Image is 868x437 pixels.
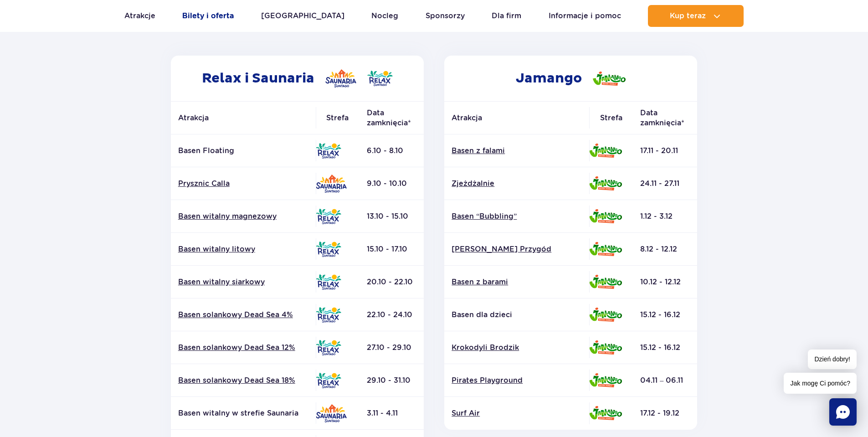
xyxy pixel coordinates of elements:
[633,298,697,331] td: 15.12 - 16.12
[316,404,347,422] img: Saunaria
[633,266,697,298] td: 10.12 - 12.12
[316,373,341,388] img: Relax
[452,375,582,386] a: Pirates Playground
[589,275,622,289] img: Jamango
[589,242,622,256] img: Jamango
[452,343,582,353] a: Krokodyli Brodzik
[452,408,582,418] a: Surf Air
[178,277,308,287] a: Basen witalny siarkowy
[633,364,697,397] td: 04.11 – 06.11
[316,274,341,290] img: Relax
[316,242,341,257] img: Relax
[360,331,424,364] td: 27.10 - 29.10
[549,5,621,27] a: Informacje i pomoc
[367,71,393,86] img: Relax
[648,5,744,27] button: Kup teraz
[316,209,341,224] img: Relax
[178,375,308,386] a: Basen solankowy Dead Sea 18%
[633,134,697,167] td: 17.11 - 20.11
[360,233,424,266] td: 15.10 - 17.10
[178,211,308,221] a: Basen witalny magnezowy
[316,102,360,134] th: Strefa
[492,5,521,27] a: Dla firm
[178,408,308,418] p: Basen witalny w strefie Saunaria
[589,340,622,355] img: Jamango
[633,167,697,200] td: 24.11 - 27.11
[316,307,341,323] img: Relax
[178,244,308,254] a: Basen witalny litowy
[589,209,622,223] img: Jamango
[171,56,424,101] h2: Relax i Saunaria
[784,373,857,394] span: Jak mogę Ci pomóc?
[589,373,622,387] img: Jamango
[316,340,341,355] img: Relax
[360,266,424,298] td: 20.10 - 22.10
[178,343,308,353] a: Basen solankowy Dead Sea 12%
[452,244,582,254] a: [PERSON_NAME] Przygód
[452,146,582,156] a: Basen z falami
[178,146,308,156] p: Basen Floating
[325,69,356,87] img: Saunaria
[633,331,697,364] td: 15.12 - 16.12
[360,397,424,430] td: 3.11 - 4.11
[171,102,316,134] th: Atrakcja
[444,56,697,101] h2: Jamango
[360,200,424,233] td: 13.10 - 15.10
[452,211,582,221] a: Basen “Bubbling”
[371,5,398,27] a: Nocleg
[444,102,589,134] th: Atrakcja
[360,102,424,134] th: Data zamknięcia*
[829,398,857,426] div: Chat
[178,179,308,189] a: Prysznic Calla
[182,5,234,27] a: Bilety i oferta
[670,12,706,20] span: Kup teraz
[593,72,626,86] img: Jamango
[633,397,697,430] td: 17.12 - 19.12
[633,102,697,134] th: Data zamknięcia*
[360,298,424,331] td: 22.10 - 24.10
[360,134,424,167] td: 6.10 - 8.10
[178,310,308,320] a: Basen solankowy Dead Sea 4%
[589,176,622,190] img: Jamango
[589,144,622,158] img: Jamango
[633,233,697,266] td: 8.12 - 12.12
[452,277,582,287] a: Basen z barami
[808,350,857,369] span: Dzień dobry!
[589,308,622,322] img: Jamango
[452,310,582,320] p: Basen dla dzieci
[452,179,582,189] a: Zjeżdżalnie
[124,5,155,27] a: Atrakcje
[589,406,622,420] img: Jamango
[589,102,633,134] th: Strefa
[261,5,344,27] a: [GEOGRAPHIC_DATA]
[316,143,341,159] img: Relax
[426,5,465,27] a: Sponsorzy
[360,364,424,397] td: 29.10 - 31.10
[316,175,347,193] img: Saunaria
[360,167,424,200] td: 9.10 - 10.10
[633,200,697,233] td: 1.12 - 3.12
